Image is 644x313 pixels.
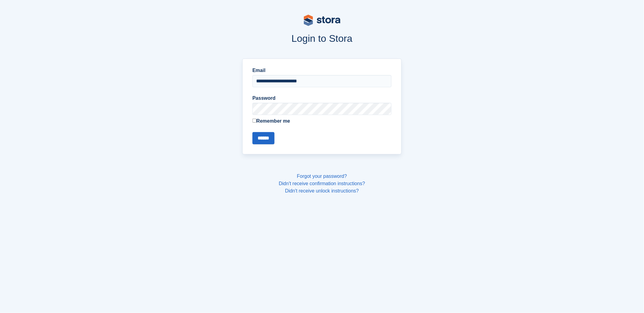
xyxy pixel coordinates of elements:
h1: Login to Stora [126,33,518,44]
a: Forgot your password? [297,174,347,179]
label: Email [252,67,392,74]
img: stora-logo-53a41332b3708ae10de48c4981b4e9114cc0af31d8433b30ea865607fb682f29.svg [304,15,340,26]
input: Remember me [252,119,256,123]
label: Password [252,95,392,102]
label: Remember me [252,117,392,125]
a: Didn't receive confirmation instructions? [279,181,365,186]
a: Didn't receive unlock instructions? [285,188,359,193]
